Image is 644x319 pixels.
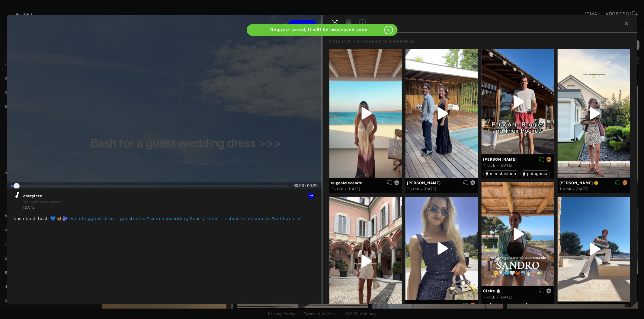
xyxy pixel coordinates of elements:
[313,183,318,188] span: 20
[483,288,552,294] span: Claire 🧁
[497,295,498,300] span: ·
[206,216,219,221] span: #chic
[394,181,399,185] span: Rights not requested
[523,172,548,176] div: patagonia
[483,163,495,168] div: Tiktok
[622,181,628,185] span: Rights requested
[294,183,304,188] span: :
[537,156,546,163] button: Disable diffusion on this media
[486,172,516,176] div: mensfashion
[559,180,628,186] span: [PERSON_NAME] 🌞
[483,157,552,162] span: [PERSON_NAME]
[255,216,270,221] span: #inspo
[461,302,470,308] button: Disable diffusion on this media
[292,23,313,26] span: Get rights
[614,290,644,319] div: Widget de chat
[461,180,470,186] button: Enable diffusion on this media
[500,295,513,299] time: 2025-06-04T00:00:00.000Z
[271,216,285,221] span: #ootd
[527,171,548,176] span: patagonia
[220,216,253,221] span: #fashiontiktok
[537,288,546,294] button: Enable diffusion on this media
[490,171,516,176] span: mensfashion
[614,290,644,319] iframe: Chat Widget
[407,303,476,308] span: audefreis
[286,216,302,221] span: #outfit
[331,180,400,186] span: eugenielecomte
[386,27,391,33] i: close
[500,163,513,168] time: 2025-08-06T00:00:00.000Z
[307,183,318,188] span: :
[307,183,312,188] span: 00
[259,27,380,33] div: Request saved, it will be processed soon
[421,187,422,192] span: ·
[23,193,315,199] span: cherylctx
[573,187,575,192] span: ·
[68,216,116,221] span: #weddingguestdress
[146,216,164,221] span: #simple
[424,187,437,191] time: 2024-07-06T00:00:00.000Z
[294,183,299,188] span: 00
[546,289,552,293] span: Rights not requested
[117,216,145,221] span: #guestdress
[486,303,527,307] div: sandro
[305,184,306,187] span: /
[331,186,343,192] div: Tiktok
[483,295,495,300] div: Tiktok
[497,163,498,168] span: ·
[288,20,316,29] button: Get rights
[470,181,476,185] span: Rights not requested
[190,216,205,221] span: #party
[345,187,346,192] span: ·
[166,216,188,221] span: #wedding
[329,38,635,44] div: Press shift+click to select multiple medias
[23,205,36,210] time: 2025-08-13T00:00:00.000Z
[23,200,62,204] span: No rights requested
[385,180,394,186] button: Enable diffusion on this media
[546,157,552,161] span: Rights requested
[407,180,476,186] span: [PERSON_NAME]
[470,303,476,307] span: Rights requested
[613,303,622,310] button: Disable diffusion on this media
[559,186,572,192] div: Tiktok
[300,183,304,188] span: 00
[576,187,589,191] time: 2025-07-16T00:00:00.000Z
[348,187,360,191] time: 2025-08-13T00:00:00.000Z
[407,186,419,192] div: Tiktok
[14,216,68,221] span: bash bash bash 💙🦋🫐
[613,180,622,186] button: Disable diffusion on this media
